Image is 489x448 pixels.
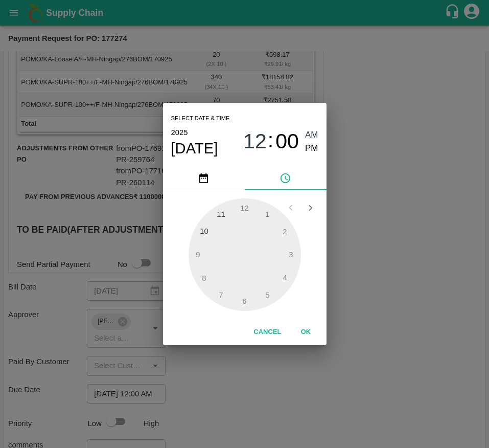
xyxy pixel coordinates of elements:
[275,128,299,155] button: 00
[243,128,267,155] button: 12
[300,198,320,217] button: Open next view
[275,129,299,154] span: 00
[305,128,318,142] button: AM
[243,129,267,154] span: 12
[171,111,230,126] span: Select date & time
[249,323,285,341] button: Cancel
[268,128,273,155] span: :
[245,166,327,190] button: pick time
[290,323,322,341] button: OK
[305,142,318,155] button: PM
[171,126,188,139] button: 2025
[171,139,218,158] button: [DATE]
[163,166,245,190] button: pick date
